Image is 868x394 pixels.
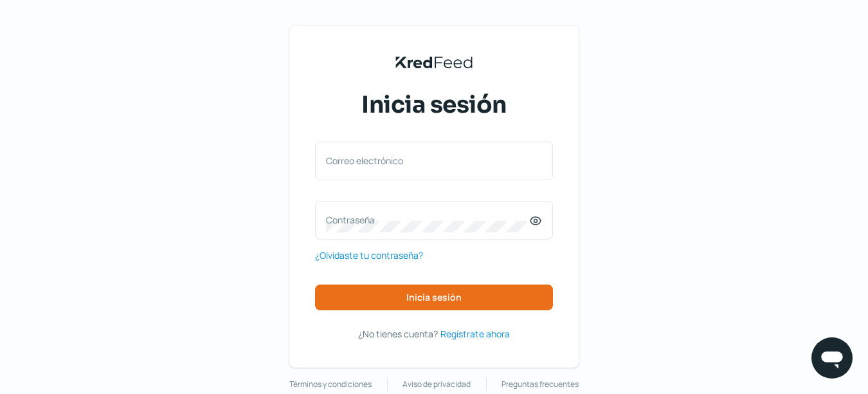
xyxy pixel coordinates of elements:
label: Contraseña [326,214,529,226]
span: Inicia sesión [406,293,462,302]
span: ¿No tienes cuenta? [358,328,438,340]
label: Correo electrónico [326,155,529,167]
a: Aviso de privacidad [402,377,471,391]
a: ¿Olvidaste tu contraseña? [315,247,423,263]
button: Inicia sesión [315,285,553,310]
a: Preguntas frecuentes [502,377,579,391]
img: chatIcon [819,345,845,371]
a: Términos y condiciones [289,377,372,391]
a: Regístrate ahora [440,326,510,342]
span: Inicia sesión [361,89,507,121]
